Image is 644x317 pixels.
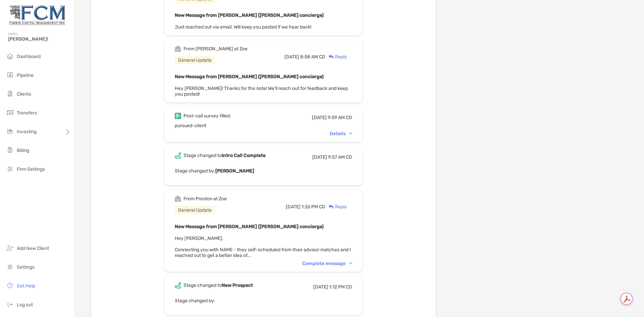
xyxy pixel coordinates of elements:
[17,264,35,270] span: Settings
[175,24,311,30] span: Just reached out via email. Will keep you posted if we hear back!
[328,115,352,120] span: 9:59 AM CD
[6,52,14,60] img: dashboard icon
[175,113,181,119] img: Event icon
[349,262,352,264] img: Chevron icon
[6,127,14,135] img: investing icon
[328,154,352,160] span: 9:57 AM CD
[175,297,352,305] p: Stage changed by:
[313,284,328,290] span: [DATE]
[175,282,181,288] img: Event icon
[17,283,35,289] span: Get Help
[6,71,14,79] img: pipeline icon
[6,281,14,289] img: get-help icon
[175,152,181,159] img: Event icon
[329,284,352,290] span: 1:12 PM CD
[17,72,34,78] span: Pipeline
[17,302,33,308] span: Log out
[17,129,37,135] span: Investing
[286,204,301,210] span: [DATE]
[175,86,348,97] span: Hey [PERSON_NAME]! Thanks for the note! We'll reach out for feedback and keep you posted!
[175,123,206,128] span: pursued-client
[17,110,37,116] span: Transfers
[300,54,325,60] span: 8:58 AM CD
[302,204,325,210] span: 1:26 PM CD
[175,74,324,80] b: New Message from [PERSON_NAME] ([PERSON_NAME] concierge)
[325,203,347,210] div: Reply
[215,168,254,174] b: [PERSON_NAME]
[222,282,253,288] b: New Prospect
[6,244,14,252] img: add_new_client icon
[312,115,327,120] span: [DATE]
[175,12,324,18] b: New Message from [PERSON_NAME] ([PERSON_NAME] concierge)
[183,46,248,52] div: From [PERSON_NAME] at Zoe
[17,54,41,59] span: Dashboard
[17,148,29,153] span: Billing
[175,206,215,214] div: General Update
[329,205,334,209] img: Reply icon
[175,56,215,64] div: General Update
[6,263,14,271] img: settings icon
[8,3,67,27] img: Zoe Logo
[284,54,299,60] span: [DATE]
[183,196,227,202] div: From Preston at Zoe
[17,91,31,97] span: Clients
[17,246,49,251] span: Add New Client
[302,261,352,266] div: Complete message
[6,146,14,154] img: billing icon
[325,53,347,60] div: Reply
[183,282,253,288] div: Stage changed to
[8,36,71,42] span: [PERSON_NAME]!
[6,165,14,173] img: firm-settings icon
[175,196,181,202] img: Event icon
[183,113,231,119] div: Post-call survey filled.
[175,224,324,229] b: New Message from [PERSON_NAME] ([PERSON_NAME] concierge)
[17,166,45,172] span: Firm Settings
[329,55,334,59] img: Reply icon
[330,131,352,137] div: Details
[6,90,14,98] img: clients icon
[222,153,266,158] b: Intro Call Complete
[175,235,351,258] span: Hey [PERSON_NAME], Connecting you with NAME - they self-scheduled from their advisor matches and ...
[183,153,266,158] div: Stage changed to
[6,300,14,308] img: logout icon
[6,108,14,116] img: transfers icon
[175,167,352,175] p: Stage changed by:
[175,46,181,52] img: Event icon
[349,133,352,135] img: Chevron icon
[312,154,327,160] span: [DATE]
